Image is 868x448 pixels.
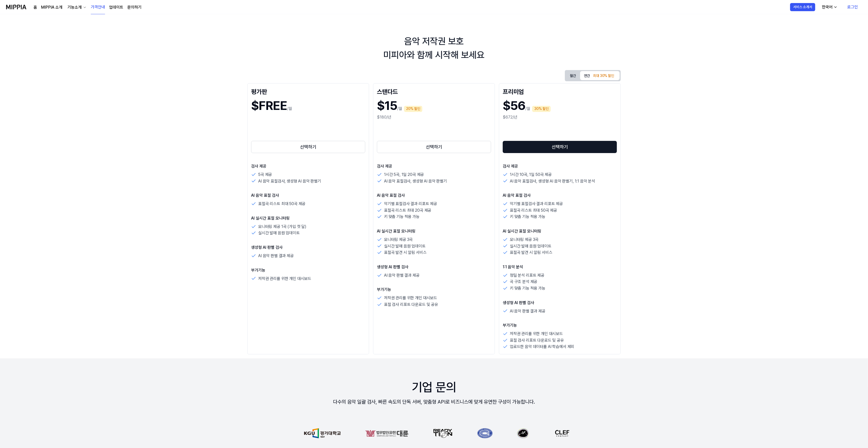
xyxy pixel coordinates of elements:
[510,343,574,350] p: 업로드한 음악 데이터를 AI 학습에서 제외
[251,192,365,198] p: AI 음악 표절 검사
[510,207,557,214] p: 표절곡 리스트 최대 50곡 제공
[503,87,617,95] div: 프리미엄
[503,163,617,169] p: 검사 제공
[258,223,306,230] p: 모니터링 제공 1곡 (가입 첫 달)
[510,178,595,185] p: AI 음악 표절검사, 생성형 AI 음악 판별기, 1:1 음악 분석
[258,253,294,259] p: AI 음악 판별 결과 제공
[503,114,617,120] div: $672/년
[510,171,552,178] p: 1시간 10곡, 1일 50곡 제공
[503,228,617,234] p: AI 실시간 표절 모니터링
[301,428,337,438] img: partner-logo-0
[377,163,491,169] p: 검사 제공
[510,330,563,337] p: 저작권 관리를 위한 개인 대시보드
[251,267,365,273] p: 부가기능
[377,192,491,198] p: AI 음악 표절 검사
[510,337,564,344] p: 표절 검사 리포트 다운로드 및 공유
[377,264,491,270] p: 생성형 AI 판별 검사
[510,213,545,220] p: 키 맞춤 기능 적용 가능
[127,4,142,10] a: 문의하기
[66,4,83,10] div: 기능소개
[384,249,427,256] p: 표절곡 발견 시 알림 서비스
[91,0,105,14] a: 가격안내
[377,228,491,234] p: AI 실시간 표절 모니터링
[397,106,402,112] p: /월
[510,243,551,250] p: 실시간 발매 음원 업데이트
[377,87,491,95] div: 스탠다드
[41,4,62,10] a: MIPPIA 소개
[384,171,424,178] p: 1시간 5곡, 1일 20곡 제공
[503,322,617,328] p: 부가기능
[384,178,447,185] p: AI 음악 표절검사, 생성형 AI 음악 판별기
[251,141,365,153] button: 선택하기
[503,97,525,114] h1: $56
[510,285,545,292] p: 키 맞춤 기능 적용 가능
[503,140,617,154] a: 선택하기
[580,71,620,80] button: 연간
[258,275,311,282] p: 저작권 관리를 위한 개인 대시보드
[251,87,365,95] div: 평가판
[821,4,834,10] div: 한국어
[377,287,491,293] p: 부가기능
[258,201,305,207] p: 표절곡 리스트 최대 50곡 제공
[384,272,420,279] p: AI 음악 판별 결과 제공
[251,140,365,154] a: 선택하기
[384,295,437,301] p: 저작권 관리를 위한 개인 대시보드
[384,207,431,214] p: 표절곡 리스트 최대 20곡 제공
[251,163,365,169] p: 검사 제공
[333,398,535,406] div: 다수의 음악 일괄 검사, 빠른 속도의 단독 서버, 맞춤형 API로 비즈니스에 맞게 유연한 구성이 가능합니다.
[503,300,617,306] p: 생성형 AI 판별 검사
[109,4,123,10] a: 업데이트
[510,278,537,285] p: 곡 구조 분석 제공
[510,249,552,256] p: 표절곡 발견 시 알림 서비스
[384,213,420,220] p: 키 맞춤 기능 적용 가능
[532,106,551,112] div: 30% 할인
[384,201,437,207] p: 악기별 표절검사 결과 리포트 제공
[790,3,815,11] button: 서비스 소개서
[384,301,438,308] p: 표절 검사 리포트 다운로드 및 공유
[503,192,617,198] p: AI 음악 표절 검사
[503,264,617,270] p: 1:1 음악 분석
[251,97,287,114] h1: $FREE
[384,236,413,243] p: 모니터링 제공 3곡
[514,428,525,438] img: partner-logo-4
[510,308,545,314] p: AI 음악 판별 결과 제공
[503,141,617,153] button: 선택하기
[818,2,841,12] button: 한국어
[525,106,530,112] p: /월
[258,230,300,236] p: 실시간 발매 음원 업데이트
[251,215,365,221] p: AI 실시간 표절 모니터링
[377,140,491,154] a: 선택하기
[66,4,87,10] button: 기능소개
[592,73,616,79] div: 최대 30% 할인
[412,379,456,396] div: 기업 문의
[258,171,272,178] p: 5곡 제공
[384,243,426,250] p: 실시간 발매 음원 업데이트
[287,106,292,112] p: /월
[510,201,563,207] p: 악기별 표절검사 결과 리포트 제공
[377,114,491,120] div: $180/년
[566,72,580,80] button: 월간
[550,428,568,438] img: partner-logo-5
[377,97,397,114] h1: $15
[258,178,321,185] p: AI 음악 표절검사, 생성형 AI 음악 판별기
[429,428,449,438] img: partner-logo-2
[377,141,491,153] button: 선택하기
[251,244,365,251] p: 생성형 AI 판별 검사
[33,4,37,10] a: 홈
[510,272,544,279] p: 정밀 분석 리포트 제공
[361,428,405,438] img: partner-logo-1
[404,106,422,112] div: 20% 할인
[510,236,539,243] p: 모니터링 제공 3곡
[474,428,489,438] img: partner-logo-3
